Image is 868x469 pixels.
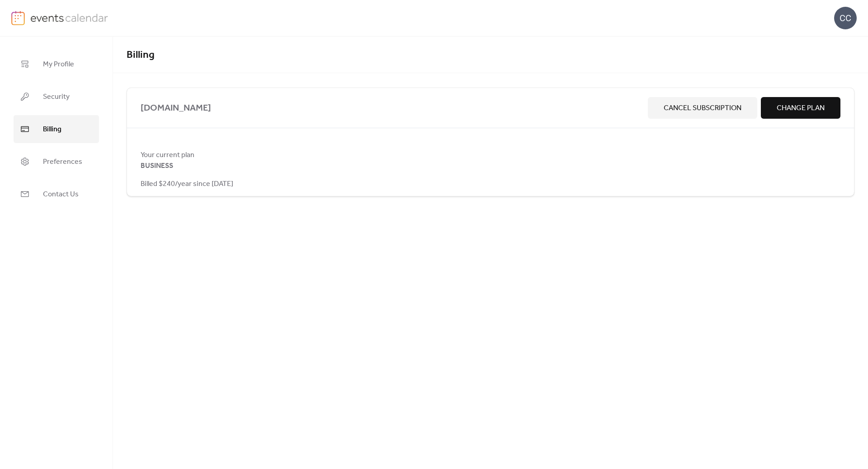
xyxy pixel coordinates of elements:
span: BUSINESS [141,161,173,172]
a: My Profile [14,50,99,78]
span: Contact Us [43,187,79,202]
span: Your current plan [141,150,840,161]
span: Security [43,90,70,104]
span: Cancel Subscription [664,103,741,114]
button: Cancel Subscription [648,97,757,119]
span: Preferences [43,155,82,169]
a: Security [14,83,99,111]
a: Preferences [14,148,99,176]
span: Change Plan [777,103,825,114]
span: [DOMAIN_NAME] [141,101,644,116]
img: logo-type [30,11,108,24]
a: Contact Us [14,180,99,208]
div: CC [834,7,857,29]
img: logo [11,11,25,25]
span: Billing [127,45,155,65]
span: My Profile [43,57,74,72]
span: Billed $240/year since [DATE] [141,179,233,190]
span: Billing [43,122,61,137]
button: Change Plan [761,97,840,119]
a: Billing [14,115,99,143]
